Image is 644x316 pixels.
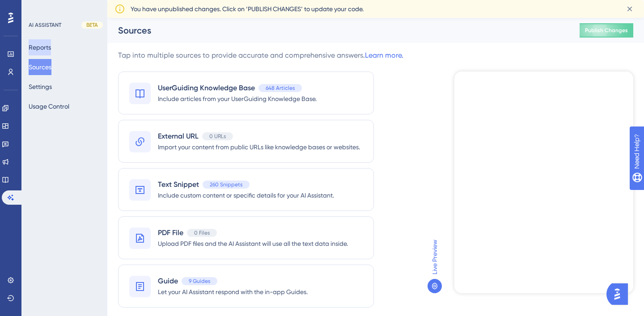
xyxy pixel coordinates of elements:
[29,39,51,55] button: Reports
[429,240,440,274] span: Live Preview
[606,281,633,308] iframe: UserGuiding AI Assistant Launcher
[585,27,628,34] span: Publish Changes
[158,142,360,152] span: Import your content from public URLs like knowledge bases or websites.
[454,72,633,293] iframe: UserGuiding AI Assistant
[29,98,69,114] button: Usage Control
[189,278,210,285] span: 9 Guides
[158,287,308,297] span: Let your AI Assistant respond with the in-app Guides.
[158,228,183,238] span: PDF File
[158,190,334,201] span: Include custom content or specific details for your AI Assistant.
[365,51,403,59] a: Learn more.
[158,179,199,190] span: Text Snippet
[194,229,210,236] span: 0 Files
[118,24,557,37] div: Sources
[158,131,199,142] span: External URL
[81,21,103,29] div: BETA
[29,79,52,95] button: Settings
[210,181,242,188] span: 260 Snippets
[21,2,56,13] span: Need Help?
[131,4,364,14] span: You have unpublished changes. Click on ‘PUBLISH CHANGES’ to update your code.
[158,276,178,287] span: Guide
[158,93,317,104] span: Include articles from your UserGuiding Knowledge Base.
[29,59,51,75] button: Sources
[580,23,633,38] button: Publish Changes
[158,238,348,249] span: Upload PDF files and the AI Assistant will use all the text data inside.
[29,21,61,29] div: AI ASSISTANT
[266,84,295,92] span: 648 Articles
[158,83,255,93] span: UserGuiding Knowledge Base
[118,50,403,61] div: Tap into multiple sources to provide accurate and comprehensive answers.
[209,133,226,140] span: 0 URLs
